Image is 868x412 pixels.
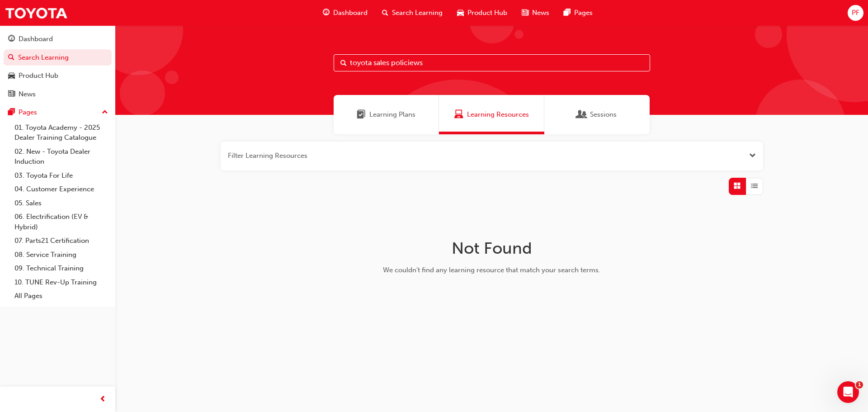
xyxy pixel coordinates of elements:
[11,248,112,262] a: 08. Service Training
[333,8,368,18] span: Dashboard
[4,31,112,47] a: Dashboard
[522,7,528,19] span: news-icon
[467,109,529,120] span: Learning Resources
[11,234,112,248] a: 07. Parts21 Certification
[369,109,415,120] span: Learning Plans
[11,121,112,145] a: 01. Toyota Academy - 2025 Dealer Training Catalogue
[4,86,112,103] a: News
[848,5,863,21] button: PF
[457,7,464,19] span: car-icon
[11,196,112,210] a: 05. Sales
[340,58,347,68] span: Search
[837,381,859,403] iframe: Intercom live chat
[544,95,650,134] a: SessionsSessions
[11,145,112,169] a: 02. New - Toyota Dealer Induction
[439,95,544,134] a: Learning ResourcesLearning Resources
[357,109,366,120] span: Learning Plans
[574,8,593,18] span: Pages
[467,8,507,18] span: Product Hub
[8,54,14,62] span: search-icon
[334,95,439,134] a: Learning PlansLearning Plans
[349,238,635,258] h1: Not Found
[4,104,112,121] button: Pages
[532,8,549,18] span: News
[382,7,388,19] span: search-icon
[5,3,68,23] img: Trak
[564,7,571,19] span: pages-icon
[856,381,863,388] span: 1
[454,109,463,120] span: Learning Resources
[590,109,617,120] span: Sessions
[8,72,15,80] span: car-icon
[11,275,112,289] a: 10. TUNE Rev-Up Training
[11,210,112,234] a: 06. Electrification (EV & Hybrid)
[102,107,108,118] span: up-icon
[11,182,112,196] a: 04. Customer Experience
[19,71,58,81] div: Product Hub
[334,54,650,71] input: Search...
[19,34,53,44] div: Dashboard
[11,169,112,183] a: 03. Toyota For Life
[734,181,741,191] span: Grid
[19,89,36,99] div: News
[751,181,758,191] span: List
[514,4,557,22] a: news-iconNews
[577,109,586,120] span: Sessions
[450,4,514,22] a: car-iconProduct Hub
[323,7,330,19] span: guage-icon
[8,109,15,117] span: pages-icon
[392,8,443,18] span: Search Learning
[4,49,112,66] a: Search Learning
[19,107,37,118] div: Pages
[8,35,15,43] span: guage-icon
[11,289,112,303] a: All Pages
[4,29,112,104] button: DashboardSearch LearningProduct HubNews
[852,8,859,18] span: PF
[749,151,756,161] button: Open the filter
[375,4,450,22] a: search-iconSearch Learning
[316,4,375,22] a: guage-iconDashboard
[11,261,112,275] a: 09. Technical Training
[4,67,112,84] a: Product Hub
[99,394,106,405] span: prev-icon
[557,4,600,22] a: pages-iconPages
[8,90,15,99] span: news-icon
[349,265,635,275] div: We couldn't find any learning resource that match your search terms.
